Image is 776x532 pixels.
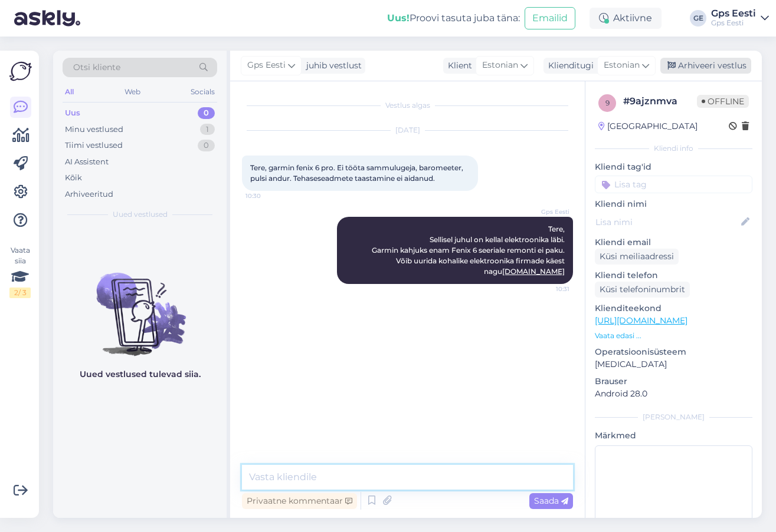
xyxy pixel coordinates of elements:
[525,285,569,293] span: 10:31
[697,95,749,108] span: Offline
[387,12,410,24] b: Uus!
[482,59,518,72] span: Estonian
[595,315,687,326] a: [URL][DOMAIN_NAME]
[525,207,569,216] span: Gps Eesti
[302,60,362,72] div: juhib vestlust
[595,388,752,400] p: Android 28.0
[595,412,752,422] div: [PERSON_NAME]
[598,120,698,133] div: [GEOGRAPHIC_DATA]
[250,163,465,183] span: Tere, garmin fenix 6 pro. Ei tööta sammulugeja, baromeeter, pulsi andur. Tehaseseadmete taastamin...
[660,58,751,74] div: Arhiveeri vestlus
[690,10,706,27] div: GE
[595,346,752,358] p: Operatsioonisüsteem
[198,107,215,119] div: 0
[443,60,472,72] div: Klient
[113,209,168,220] span: Uued vestlused
[65,124,123,136] div: Minu vestlused
[9,245,31,298] div: Vaata siia
[80,368,201,381] p: Uued vestlused tulevad siia.
[595,236,752,249] p: Kliendi email
[595,358,752,371] p: [MEDICAL_DATA]
[525,7,575,29] button: Emailid
[595,331,752,341] p: Vaata edasi ...
[605,98,610,107] span: 9
[595,143,752,154] div: Kliendi info
[242,493,357,509] div: Privaatne kommentaar
[595,282,690,298] div: Küsi telefoninumbrit
[65,107,80,119] div: Uus
[595,429,752,442] p: Märkmed
[122,84,143,100] div: Web
[65,172,82,184] div: Kõik
[65,140,123,151] div: Tiimi vestlused
[200,124,215,136] div: 1
[604,59,640,72] span: Estonian
[623,94,697,108] div: # 9ajznmva
[387,11,520,25] div: Proovi tasuta juba täna:
[595,176,752,193] input: Lisa tag
[73,61,120,74] span: Otsi kliente
[242,100,573,111] div: Vestlus algas
[242,125,573,136] div: [DATE]
[502,267,565,276] a: [DOMAIN_NAME]
[711,18,756,28] div: Gps Eesti
[595,269,752,282] p: Kliendi telefon
[63,84,76,100] div: All
[595,216,739,229] input: Lisa nimi
[590,8,662,29] div: Aktiivne
[53,252,227,358] img: No chats
[247,59,286,72] span: Gps Eesti
[9,288,31,298] div: 2 / 3
[595,161,752,173] p: Kliendi tag'id
[198,140,215,151] div: 0
[65,189,113,200] div: Arhiveeritud
[543,60,594,72] div: Klienditugi
[595,249,679,265] div: Küsi meiliaadressi
[188,84,217,100] div: Socials
[595,302,752,315] p: Klienditeekond
[65,156,109,168] div: AI Assistent
[711,9,769,28] a: Gps EestiGps Eesti
[245,191,290,200] span: 10:30
[711,9,756,18] div: Gps Eesti
[595,375,752,388] p: Brauser
[534,495,568,506] span: Saada
[9,60,32,82] img: Askly Logo
[372,224,567,276] span: Tere, Sellisel juhul on kellal elektroonika läbi. Garmin kahjuks enam Fenix 6 seeriale remonti ei...
[595,198,752,210] p: Kliendi nimi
